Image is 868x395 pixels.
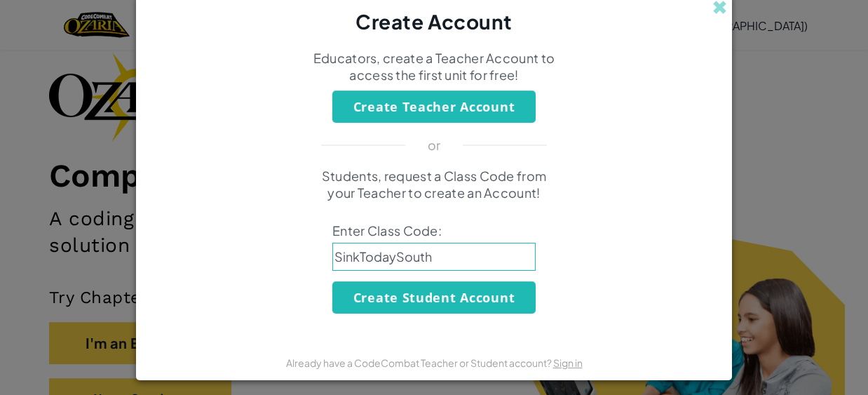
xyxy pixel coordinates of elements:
p: Educators, create a Teacher Account to access the first unit for free! [311,50,557,83]
p: or [428,137,441,154]
button: Create Teacher Account [332,91,536,123]
span: Already have a CodeCombat Teacher or Student account? [286,356,553,369]
span: Create Account [355,9,513,34]
p: Students, request a Class Code from your Teacher to create an Account! [311,168,557,201]
span: Enter Class Code: [332,222,536,239]
button: Create Student Account [332,281,536,314]
a: Sign in [553,356,583,369]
